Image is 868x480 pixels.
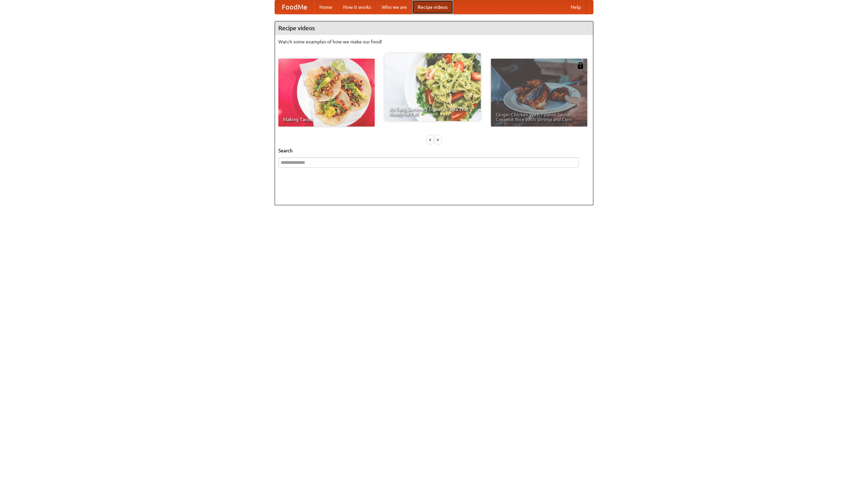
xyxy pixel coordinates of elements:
a: Help [565,0,586,14]
h5: Search [278,147,590,154]
a: How it works [338,0,376,14]
span: An Easy, Summery Tomato Pasta That's Ready for Fall [389,107,476,116]
h4: Recipe videos [275,21,593,35]
a: Making Tacos [278,59,375,127]
a: Who we are [376,0,412,14]
img: 483408.png [577,62,584,69]
a: FoodMe [275,0,314,14]
div: « [427,135,433,144]
span: Making Tacos [283,117,370,122]
a: Home [314,0,338,14]
p: Watch some examples of how we make our food! [278,38,590,45]
a: An Easy, Summery Tomato Pasta That's Ready for Fall [384,53,481,121]
div: » [435,135,441,144]
a: Recipe videos [412,0,453,14]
